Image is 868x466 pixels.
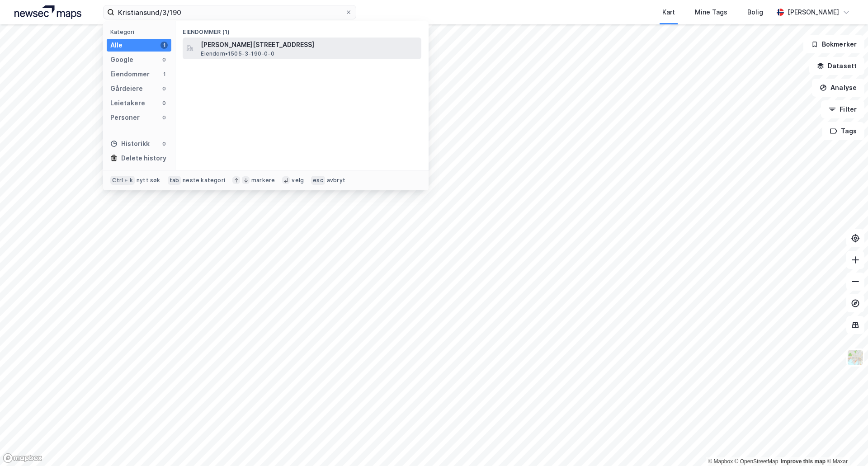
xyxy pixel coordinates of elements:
[137,177,160,184] div: nytt søk
[110,176,135,185] div: Ctrl + k
[3,453,42,463] a: Mapbox homepage
[747,7,763,18] div: Bolig
[327,177,345,184] div: avbryt
[821,100,864,118] button: Filter
[823,423,868,466] div: Kontrollprogram for chat
[788,7,839,18] div: [PERSON_NAME]
[160,85,168,92] div: 0
[110,54,133,65] div: Google
[823,423,868,466] iframe: Chat Widget
[803,35,864,53] button: Bokmerker
[201,50,274,57] span: Eiendom • 1505-3-190-0-0
[160,140,168,147] div: 0
[695,7,727,18] div: Mine Tags
[809,57,864,75] button: Datasett
[14,5,81,19] img: logo.a4113a55bc3d86da70a041830d287a7e.svg
[160,42,168,49] div: 1
[110,138,150,149] div: Historikk
[121,153,166,164] div: Delete history
[183,177,225,184] div: neste kategori
[292,177,304,184] div: velg
[110,69,150,80] div: Eiendommer
[251,177,275,184] div: markere
[708,458,733,465] a: Mapbox
[201,39,418,50] span: [PERSON_NAME][STREET_ADDRESS]
[110,83,143,94] div: Gårdeiere
[160,71,168,78] div: 1
[812,79,864,97] button: Analyse
[110,98,145,108] div: Leietakere
[735,458,778,465] a: OpenStreetMap
[311,176,325,185] div: esc
[175,21,429,38] div: Eiendommer (1)
[114,5,345,19] input: Søk på adresse, matrikkel, gårdeiere, leietakere eller personer
[160,56,168,63] div: 0
[168,176,181,185] div: tab
[160,99,168,107] div: 0
[110,40,123,51] div: Alle
[847,349,864,366] img: Z
[110,112,140,123] div: Personer
[822,122,864,140] button: Tags
[110,28,171,35] div: Kategori
[160,114,168,121] div: 0
[662,7,675,18] div: Kart
[781,458,826,465] a: Improve this map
